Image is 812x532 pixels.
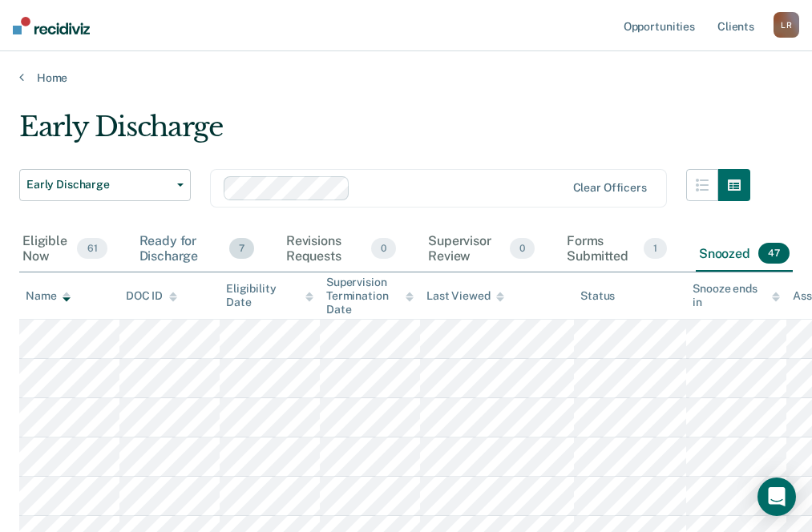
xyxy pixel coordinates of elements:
[19,71,793,85] a: Home
[13,17,90,34] img: Recidiviz
[326,276,414,316] div: Supervision Termination Date
[425,227,538,272] div: Supervisor Review0
[136,227,257,272] div: Ready for Discharge7
[774,12,799,38] div: L R
[26,178,171,191] span: Early Discharge
[371,238,396,259] span: 0
[19,111,750,156] div: Early Discharge
[26,289,71,303] div: Name
[774,12,799,38] button: LR
[126,289,177,303] div: DOC ID
[19,227,111,272] div: Eligible Now61
[19,169,191,201] button: Early Discharge
[510,238,535,259] span: 0
[229,238,254,259] span: 7
[693,282,780,309] div: Snooze ends in
[283,227,399,272] div: Revisions Requests0
[580,289,615,303] div: Status
[77,238,107,259] span: 61
[696,236,793,272] div: Snoozed47
[644,238,667,259] span: 1
[426,289,504,303] div: Last Viewed
[564,227,670,272] div: Forms Submitted1
[758,243,790,264] span: 47
[226,282,313,309] div: Eligibility Date
[757,478,796,516] div: Open Intercom Messenger
[573,181,647,195] div: Clear officers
